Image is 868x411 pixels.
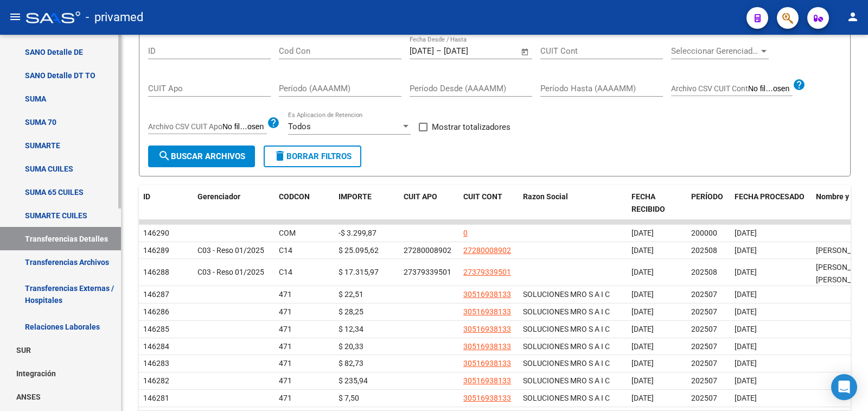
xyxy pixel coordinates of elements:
[279,342,292,351] span: 471
[691,376,717,385] span: 202507
[279,268,292,276] span: C14
[9,10,22,23] mat-icon: menu
[279,359,292,368] span: 471
[631,290,654,299] span: [DATE]
[143,359,169,368] span: 146283
[463,246,511,255] span: 27280008902
[735,359,757,368] span: [DATE]
[463,325,511,333] span: 30516938133
[627,185,687,221] datatable-header-cell: FECHA RECIBIDO
[339,325,363,333] span: $ 12,34
[735,342,757,351] span: [DATE]
[523,307,610,316] span: SOLUCIONES MRO S A I C
[143,229,169,237] span: 146290
[735,307,757,316] span: [DATE]
[158,149,171,162] mat-icon: search
[463,268,511,276] span: 27379339501
[463,290,511,299] span: 30516938133
[410,46,434,56] input: Start date
[193,185,275,221] datatable-header-cell: Gerenciador
[463,192,502,201] span: CUIT CONT
[279,394,292,402] span: 471
[735,290,757,299] span: [DATE]
[143,307,169,316] span: 146286
[671,46,759,56] span: Seleccionar Gerenciador
[273,149,286,162] mat-icon: delete
[279,192,310,201] span: CODCON
[735,246,757,255] span: [DATE]
[691,229,717,237] span: 200000
[523,192,568,201] span: Razon Social
[444,46,496,56] input: End date
[267,116,280,129] mat-icon: help
[339,394,359,402] span: $ 7,50
[143,246,169,255] span: 146289
[339,359,363,368] span: $ 82,73
[691,268,717,276] span: 202508
[691,359,717,368] span: 202507
[143,342,169,351] span: 146284
[691,290,717,299] span: 202507
[139,185,193,221] datatable-header-cell: ID
[339,290,363,299] span: $ 22,51
[523,342,610,351] span: SOLUCIONES MRO S A I C
[519,185,627,221] datatable-header-cell: Razon Social
[631,325,654,333] span: [DATE]
[631,229,654,237] span: [DATE]
[143,325,169,333] span: 146285
[197,268,264,276] span: C03 - Reso 01/2025
[148,122,222,131] span: Archivo CSV CUIT Apo
[846,10,859,23] mat-icon: person
[275,185,312,221] datatable-header-cell: CODCON
[432,121,510,134] span: Mostrar totalizadores
[831,374,857,400] div: Open Intercom Messenger
[523,376,610,385] span: SOLUCIONES MRO S A I C
[523,359,610,368] span: SOLUCIONES MRO S A I C
[523,394,610,402] span: SOLUCIONES MRO S A I C
[735,192,805,201] span: FECHA PROCESADO
[436,46,442,56] span: –
[691,342,717,351] span: 202507
[463,394,511,402] span: 30516938133
[339,268,379,276] span: $ 17.315,97
[399,185,459,221] datatable-header-cell: CUIT APO
[148,146,255,167] button: Buscar Archivos
[273,151,352,161] span: Borrar Filtros
[671,84,748,93] span: Archivo CSV CUIT Cont
[463,359,511,368] span: 30516938133
[279,290,292,299] span: 471
[339,246,379,255] span: $ 25.095,62
[735,376,757,385] span: [DATE]
[339,342,363,351] span: $ 20,33
[519,46,532,58] button: Open calendar
[463,342,511,351] span: 30516938133
[222,122,267,132] input: Archivo CSV CUIT Apo
[735,229,757,237] span: [DATE]
[687,185,730,221] datatable-header-cell: PERÍODO
[735,325,757,333] span: [DATE]
[339,307,363,316] span: $ 28,25
[339,192,372,201] span: IMPORTE
[631,192,665,213] span: FECHA RECIBIDO
[523,325,610,333] span: SOLUCIONES MRO S A I C
[463,376,511,385] span: 30516938133
[793,78,806,91] mat-icon: help
[279,246,292,255] span: C14
[158,151,245,161] span: Buscar Archivos
[735,394,757,402] span: [DATE]
[691,325,717,333] span: 202507
[339,376,368,385] span: $ 235,94
[86,5,143,29] span: - privamed
[279,307,292,316] span: 471
[404,244,451,257] div: 27280008902
[339,229,376,237] span: -$ 3.299,87
[748,84,793,94] input: Archivo CSV CUIT Cont
[143,192,150,201] span: ID
[691,307,717,316] span: 202507
[631,342,654,351] span: [DATE]
[459,185,519,221] datatable-header-cell: CUIT CONT
[404,266,451,279] div: 27379339501
[735,268,757,276] span: [DATE]
[691,394,717,402] span: 202507
[197,246,264,255] span: C03 - Reso 01/2025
